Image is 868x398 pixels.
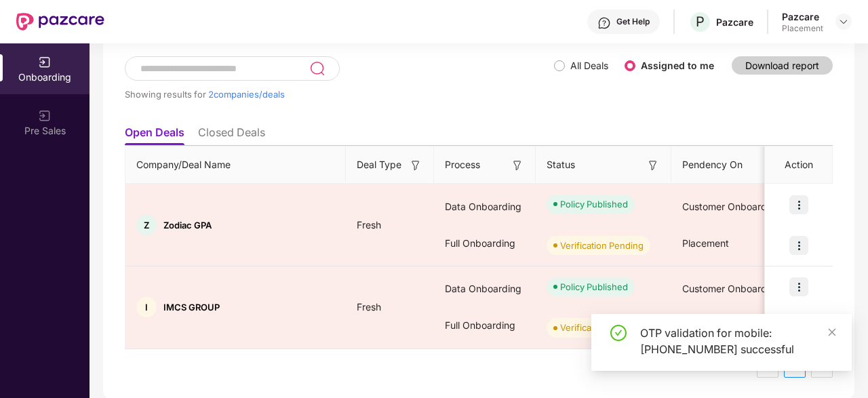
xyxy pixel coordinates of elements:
[616,16,650,27] div: Get Help
[696,14,705,30] span: P
[346,219,392,231] span: Fresh
[838,16,849,27] img: svg+xml;base64,PHN2ZyBpZD0iRHJvcGRvd24tMzJ4MzIiIHhtbG5zPSJodHRwOi8vd3d3LnczLm9yZy8yMDAwL3N2ZyIgd2...
[782,10,823,23] div: Pazcare
[445,157,480,172] span: Process
[16,13,104,31] img: New Pazcare Logo
[125,89,554,100] div: Showing results for
[125,146,346,184] th: Company/Deal Name
[163,220,212,231] span: Zodiac GPA
[136,297,157,317] div: I
[716,16,753,28] div: Pazcare
[346,301,392,313] span: Fresh
[560,280,628,294] div: Policy Published
[136,215,157,235] div: Z
[789,236,808,255] img: icon
[560,197,628,211] div: Policy Published
[682,283,781,294] span: Customer Onboarding
[434,188,536,225] div: Data Onboarding
[357,157,401,172] span: Deal Type
[789,195,808,214] img: icon
[208,89,285,100] span: 2 companies/deals
[640,325,835,357] div: OTP validation for mobile: [PHONE_NUMBER] successful
[782,23,823,34] div: Placement
[789,277,808,296] img: icon
[409,159,422,172] img: svg+xml;base64,PHN2ZyB3aWR0aD0iMTYiIGhlaWdodD0iMTYiIHZpZXdCb3g9IjAgMCAxNiAxNiIgZmlsbD0ibm9uZSIgeG...
[646,159,660,172] img: svg+xml;base64,PHN2ZyB3aWR0aD0iMTYiIGhlaWdodD0iMTYiIHZpZXdCb3g9IjAgMCAxNiAxNiIgZmlsbD0ibm9uZSIgeG...
[309,60,325,77] img: svg+xml;base64,PHN2ZyB3aWR0aD0iMjQiIGhlaWdodD0iMjUiIHZpZXdCb3g9IjAgMCAyNCAyNSIgZmlsbD0ibm9uZSIgeG...
[597,16,611,30] img: svg+xml;base64,PHN2ZyBpZD0iSGVscC0zMngzMiIgeG1sbnM9Imh0dHA6Ly93d3cudzMub3JnLzIwMDAvc3ZnIiB3aWR0aD...
[163,302,220,313] span: IMCS GROUP
[765,146,833,184] th: Action
[560,239,644,252] div: Verification Pending
[434,225,536,262] div: Full Onboarding
[434,271,536,307] div: Data Onboarding
[732,56,833,75] button: Download report
[511,159,524,172] img: svg+xml;base64,PHN2ZyB3aWR0aD0iMTYiIGhlaWdodD0iMTYiIHZpZXdCb3g9IjAgMCAxNiAxNiIgZmlsbD0ibm9uZSIgeG...
[682,157,743,172] span: Pendency On
[610,325,627,341] span: check-circle
[38,56,52,69] img: svg+xml;base64,PHN2ZyB3aWR0aD0iMjAiIGhlaWdodD0iMjAiIHZpZXdCb3g9IjAgMCAyMCAyMCIgZmlsbD0ibm9uZSIgeG...
[434,307,536,344] div: Full Onboarding
[827,327,837,337] span: close
[198,125,265,145] li: Closed Deals
[125,125,184,145] li: Open Deals
[570,60,608,71] label: All Deals
[641,60,714,71] label: Assigned to me
[682,237,729,249] span: Placement
[38,109,52,123] img: svg+xml;base64,PHN2ZyB3aWR0aD0iMjAiIGhlaWdodD0iMjAiIHZpZXdCb3g9IjAgMCAyMCAyMCIgZmlsbD0ibm9uZSIgeG...
[560,321,644,334] div: Verification Pending
[547,157,575,172] span: Status
[682,201,781,212] span: Customer Onboarding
